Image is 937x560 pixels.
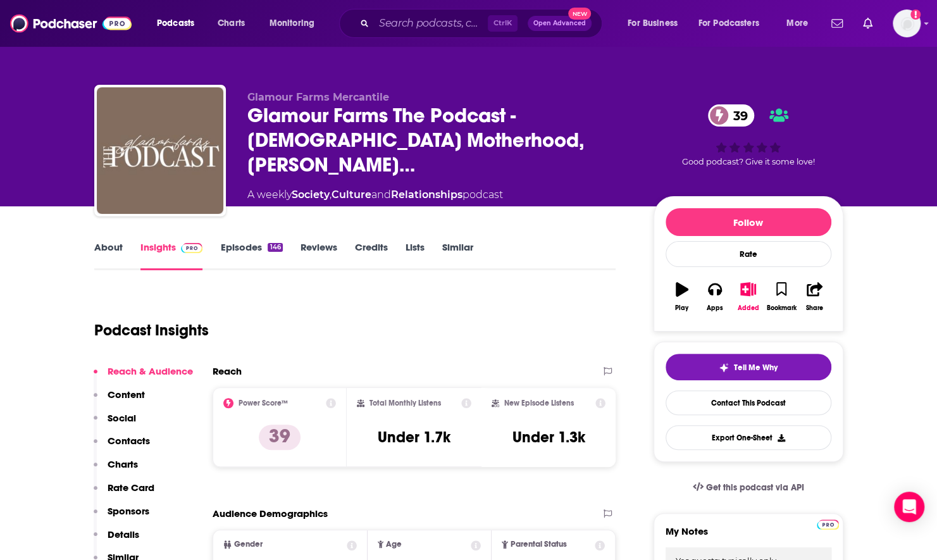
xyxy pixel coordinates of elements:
[108,482,154,494] p: Rate Card
[798,274,831,320] button: Share
[512,428,585,447] h3: Under 1.3k
[371,189,391,201] span: and
[181,243,203,253] img: Podchaser Pro
[619,13,693,34] button: open menu
[94,458,138,482] button: Charts
[666,208,831,236] button: Follow
[270,15,314,32] span: Monitoring
[488,15,518,32] span: Ctrl K
[94,412,136,435] button: Social
[213,507,328,520] h2: Audience Demographics
[10,11,132,35] img: Podchaser - Follow, Share and Rate Podcasts
[108,528,139,540] p: Details
[893,9,921,37] button: Show profile menu
[94,365,193,389] button: Reach & Audience
[826,13,848,34] a: Show notifications dropdown
[893,9,921,37] img: User Profile
[707,304,723,312] div: Apps
[259,425,301,450] p: 39
[108,389,145,401] p: Content
[858,13,878,34] a: Show notifications dropdown
[817,520,839,530] img: Podchaser Pro
[378,428,450,447] h3: Under 1.7k
[374,13,488,34] input: Search podcasts, credits, & more...
[817,518,839,530] a: Pro website
[108,458,138,470] p: Charts
[301,241,337,270] a: Reviews
[332,189,371,201] a: Culture
[708,104,754,127] a: 39
[666,425,831,450] button: Export One-Sheet
[94,241,123,270] a: About
[731,274,764,320] button: Added
[234,540,263,549] span: Gender
[666,525,831,547] label: My Notes
[705,482,804,493] span: Get this podcast via API
[894,492,924,522] div: Open Intercom Messenger
[766,304,796,312] div: Bookmark
[108,435,150,447] p: Contacts
[209,13,252,34] a: Charts
[94,528,139,552] button: Details
[719,363,729,373] img: tell me why sparkle
[330,189,332,201] span: ,
[157,15,194,32] span: Podcasts
[355,241,388,270] a: Credits
[94,482,154,505] button: Rate Card
[910,9,921,20] svg: Add a profile image
[721,104,754,127] span: 39
[391,189,462,201] a: Relationships
[628,15,678,32] span: For Business
[511,540,567,549] span: Parental Status
[97,87,223,214] img: Glamour Farms The Podcast - Christian Motherhood, Faith Based Encouragement, Stay at Home Mom, Ho...
[698,15,759,32] span: For Podcasters
[213,365,242,377] h2: Reach
[765,274,798,320] button: Bookmark
[786,15,808,32] span: More
[690,13,778,34] button: open menu
[292,189,330,201] a: Society
[247,91,389,103] span: Glamour Farms Mercantile
[386,540,402,549] span: Age
[528,16,592,31] button: Open AdvancedNew
[806,304,823,312] div: Share
[666,354,831,380] button: tell me why sparkleTell Me Why
[683,472,814,503] a: Get this podcast via API
[738,304,759,312] div: Added
[94,505,149,528] button: Sponsors
[218,15,245,32] span: Charts
[140,241,203,270] a: InsightsPodchaser Pro
[778,13,824,34] button: open menu
[94,389,145,412] button: Content
[247,187,503,202] div: A weekly podcast
[666,274,698,320] button: Play
[698,274,731,320] button: Apps
[666,241,831,267] div: Rate
[533,20,586,27] span: Open Advanced
[504,399,574,408] h2: New Episode Listens
[148,13,211,34] button: open menu
[654,91,843,180] div: 39Good podcast? Give it some love!
[268,243,282,252] div: 146
[406,241,425,270] a: Lists
[675,304,688,312] div: Play
[220,241,282,270] a: Episodes146
[108,505,149,517] p: Sponsors
[442,241,473,270] a: Similar
[94,435,150,458] button: Contacts
[239,399,288,408] h2: Power Score™
[734,363,778,373] span: Tell Me Why
[108,365,193,377] p: Reach & Audience
[351,9,614,38] div: Search podcasts, credits, & more...
[369,399,441,408] h2: Total Monthly Listens
[682,157,815,166] span: Good podcast? Give it some love!
[666,390,831,415] a: Contact This Podcast
[893,9,921,37] span: Logged in as nwierenga
[108,412,136,424] p: Social
[261,13,331,34] button: open menu
[94,321,209,340] h1: Podcast Insights
[568,8,591,20] span: New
